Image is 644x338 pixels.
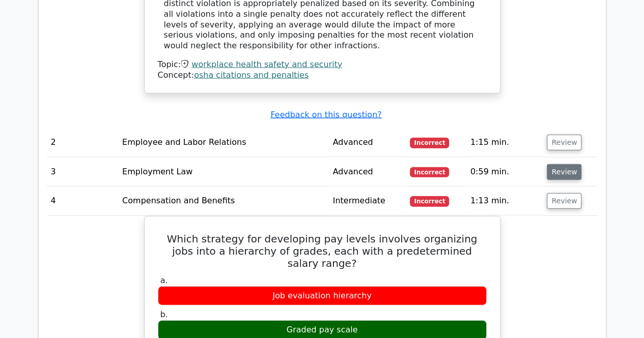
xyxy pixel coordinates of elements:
[329,128,406,157] td: Advanced
[329,187,406,216] td: Intermediate
[410,138,449,148] span: Incorrect
[118,128,328,157] td: Employee and Labor Relations
[466,158,543,187] td: 0:59 min.
[160,275,168,285] span: a.
[160,310,168,319] span: b.
[410,167,449,177] span: Incorrect
[194,70,309,80] a: osha citations and penalties
[191,59,342,69] a: workplace health safety and security
[47,187,119,216] td: 4
[547,164,581,180] button: Review
[158,59,487,70] div: Topic:
[47,158,119,187] td: 3
[47,128,119,157] td: 2
[466,128,543,157] td: 1:15 min.
[158,70,487,81] div: Concept:
[547,193,581,209] button: Review
[329,158,406,187] td: Advanced
[547,135,581,150] button: Review
[118,187,328,216] td: Compensation and Benefits
[157,233,488,269] h5: Which strategy for developing pay levels involves organizing jobs into a hierarchy of grades, eac...
[158,286,487,306] div: Job evaluation hierarchy
[410,196,449,206] span: Incorrect
[466,187,543,216] td: 1:13 min.
[118,158,328,187] td: Employment Law
[270,110,381,119] a: Feedback on this question?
